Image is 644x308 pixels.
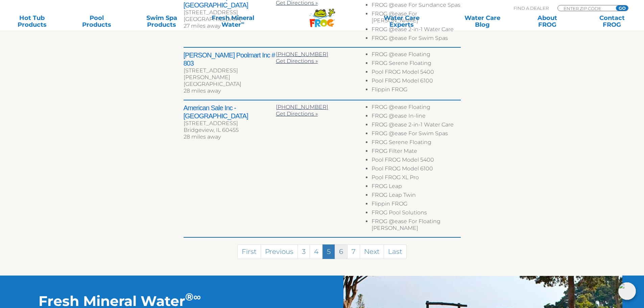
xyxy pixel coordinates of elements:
li: FROG Leap Twin [372,192,460,200]
div: [STREET_ADDRESS] [184,9,276,16]
li: FROG Serene Floating [372,139,460,148]
li: FROG @ease For [PERSON_NAME] [372,10,460,26]
a: Hot TubProducts [7,15,57,28]
a: First [237,244,261,259]
div: Bridgeview, IL 60455 [184,127,276,134]
a: [PHONE_NUMBER] [276,51,328,57]
li: FROG Leap [372,183,460,192]
a: ContactFROG [587,15,637,28]
input: Zip Code Form [563,5,609,11]
a: 3 [297,244,310,259]
sup: ® [185,290,193,303]
div: [STREET_ADDRESS] [184,120,276,127]
div: [GEOGRAPHIC_DATA] [184,81,276,88]
a: 4 [310,244,323,259]
a: 7 [347,244,360,259]
li: FROG Filter Mate [372,148,460,157]
h2: American Sale Inc - [GEOGRAPHIC_DATA] [184,104,276,120]
a: Next [360,244,384,259]
a: 6 [335,244,348,259]
img: openIcon [618,282,636,300]
li: Pool FROG Model 6100 [372,77,460,86]
div: [GEOGRAPHIC_DATA] [184,16,276,23]
li: FROG @ease 2-in-1 Water Care [372,26,460,35]
a: Get Directions » [276,111,318,117]
li: Pool FROG Model 6100 [372,165,460,174]
li: FROG @ease For Sundance Spas [372,2,460,10]
li: FROG @ease For Swim Spas [372,35,460,44]
a: AboutFROG [522,15,572,28]
li: FROG Pool Solutions [372,209,460,218]
li: Pool FROG Model 5400 [372,69,460,77]
a: 5 [323,244,335,259]
div: [STREET_ADDRESS][PERSON_NAME] [184,67,276,81]
li: FROG @ease In-line [372,113,460,121]
a: Water CareBlog [457,15,507,28]
a: Previous [261,244,298,259]
li: Flippin FROG [372,200,460,209]
a: Get Directions » [276,58,318,64]
li: FROG @ease For Floating [PERSON_NAME] [372,218,460,234]
li: FROG @ease For Swim Spas [372,130,460,139]
li: FROG @ease Floating [372,51,460,60]
li: Flippin FROG [372,86,460,95]
span: 28 miles away [184,134,221,140]
h2: [PERSON_NAME] Poolmart Inc # 803 [184,51,276,67]
li: FROG @ease Floating [372,104,460,113]
a: Last [384,244,407,259]
input: GO [616,5,628,11]
li: Pool FROG Model 5400 [372,157,460,165]
a: Swim SpaProducts [137,15,187,28]
a: [PHONE_NUMBER] [276,104,328,110]
a: PoolProducts [72,15,122,28]
span: 27 miles away [184,23,220,29]
li: Pool FROG XL Pro [372,174,460,183]
sup: ∞ [193,290,201,303]
span: 28 miles away [184,88,221,94]
p: Find A Dealer [514,5,549,11]
li: FROG @ease 2-in-1 Water Care [372,121,460,130]
li: FROG Serene Floating [372,60,460,69]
